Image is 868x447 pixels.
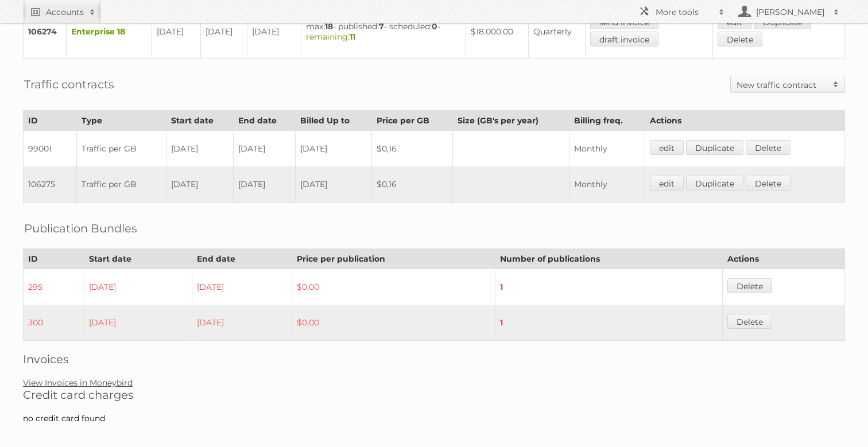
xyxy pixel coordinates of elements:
td: Traffic per GB [76,131,166,167]
td: Monthly [569,166,645,203]
td: [DATE] [234,166,296,203]
td: $0,16 [372,131,453,167]
td: [DATE] [192,305,292,341]
strong: 1 [500,317,503,328]
a: Duplicate [686,140,743,155]
th: Start date [166,111,233,131]
h2: Invoices [23,352,845,366]
td: 106275 [24,166,77,203]
th: Size (GB's per year) [452,111,569,131]
th: Type [76,111,166,131]
h2: [PERSON_NAME] [753,6,828,18]
td: [DATE] [201,5,247,59]
th: Billing freq. [569,111,645,131]
h2: New traffic contract [737,79,827,91]
strong: 11 [350,32,355,42]
td: [DATE] [166,131,233,167]
td: [DATE] [296,131,372,167]
h2: Credit card charges [23,388,845,402]
a: Delete [727,278,772,293]
td: Monthly [569,131,645,167]
strong: 0 [432,21,437,32]
th: End date [234,111,296,131]
strong: 18 [325,21,333,32]
th: Price per publication [292,249,495,269]
strong: 7 [379,21,384,32]
th: End date [192,249,292,269]
th: Start date [84,249,192,269]
td: [DATE] [247,5,301,59]
a: Duplicate [686,176,743,191]
td: $18.000,00 [466,5,528,59]
a: Delete [746,140,790,155]
span: Toggle [827,76,844,92]
td: [DATE] [152,5,201,59]
td: 295 [24,269,84,305]
h2: More tools [656,6,713,18]
td: 106274 [24,5,67,59]
strong: 1 [500,282,503,292]
a: draft invoice [590,32,658,46]
td: [DATE] [192,269,292,305]
td: $0,00 [292,305,495,341]
td: Quarterly [528,5,585,59]
th: ID [24,111,77,131]
th: Billed Up to [296,111,372,131]
td: [DATE] [84,269,192,305]
td: $0,00 [292,269,495,305]
td: [DATE] [296,166,372,203]
td: Traffic per GB [76,166,166,203]
td: [DATE] [166,166,233,203]
th: Number of publications [495,249,723,269]
a: edit [650,176,684,191]
th: Actions [722,249,844,269]
td: 300 [24,305,84,341]
th: ID [24,249,84,269]
h2: Traffic contracts [24,76,114,93]
td: max: - published: - scheduled: - [301,5,466,59]
a: edit [650,140,684,155]
a: Delete [718,32,762,46]
span: remaining: [306,32,355,42]
td: $0,16 [372,166,453,203]
td: 99001 [24,131,77,167]
a: Delete [746,176,790,191]
a: Delete [727,314,772,329]
a: New traffic contract [731,76,844,92]
th: Actions [645,111,844,131]
a: View Invoices in Moneybird [23,378,133,388]
h2: Publication Bundles [24,220,137,237]
th: Price per GB [372,111,453,131]
td: Enterprise 18 [67,5,152,59]
td: [DATE] [84,305,192,341]
h2: Accounts [46,6,84,18]
td: [DATE] [234,131,296,167]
